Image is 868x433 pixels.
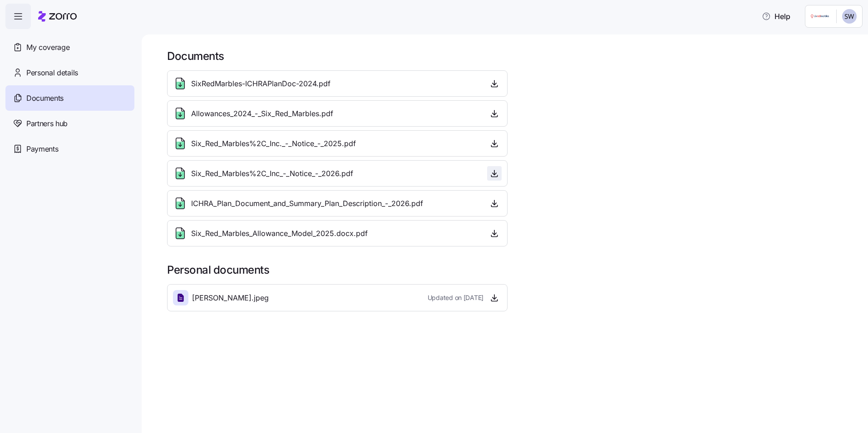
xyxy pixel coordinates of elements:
span: Personal details [26,67,78,79]
span: My coverage [26,42,69,53]
button: Help [755,7,798,25]
span: Allowances_2024_-_Six_Red_Marbles.pdf [191,108,333,119]
span: ICHRA_Plan_Document_and_Summary_Plan_Description_-_2026.pdf [191,198,423,209]
span: Partners hub [26,118,68,129]
span: [PERSON_NAME].jpeg [192,292,269,304]
a: Documents [5,85,134,111]
a: Partners hub [5,111,134,136]
a: My coverage [5,34,134,60]
h1: Documents [167,49,855,63]
span: Six_Red_Marbles%2C_Inc._-_Notice_-_2025.pdf [191,138,356,149]
a: Personal details [5,60,134,85]
img: 5d96fa8c99c1a8abd87b539ec28e55f2 [842,9,857,24]
span: Six_Red_Marbles_Allowance_Model_2025.docx.pdf [191,228,368,239]
span: Six_Red_Marbles%2C_Inc_-_Notice_-_2026.pdf [191,168,353,179]
a: Payments [5,136,134,162]
span: Payments [26,143,58,155]
span: SixRedMarbles-ICHRAPlanDoc-2024.pdf [191,78,330,89]
h1: Personal documents [167,263,855,277]
span: Updated on [DATE] [428,293,483,302]
span: Documents [26,93,64,104]
img: Employer logo [811,11,829,22]
span: Help [762,11,790,22]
